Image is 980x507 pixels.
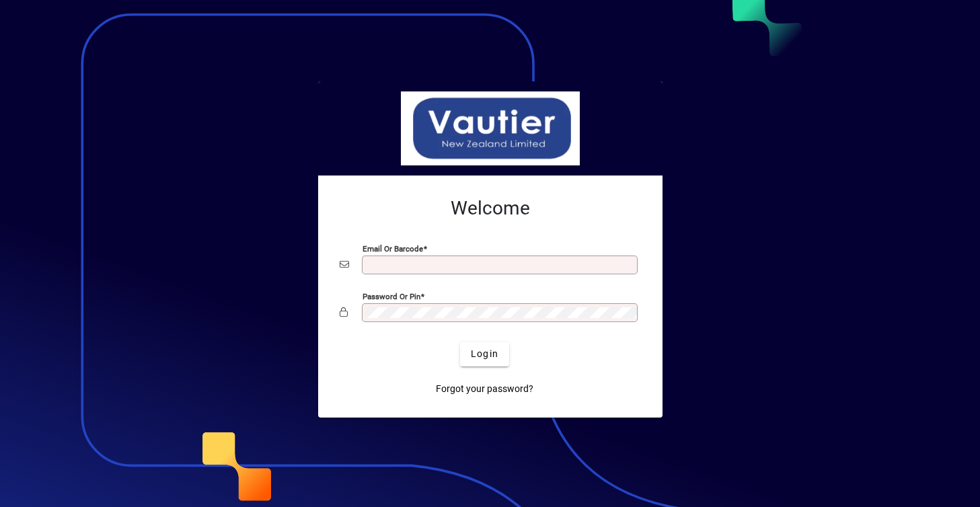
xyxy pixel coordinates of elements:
[340,197,641,220] h2: Welcome
[471,347,498,361] span: Login
[363,243,423,253] mat-label: Email or Barcode
[430,377,539,401] a: Forgot your password?
[436,382,533,396] span: Forgot your password?
[363,291,420,301] mat-label: Password or Pin
[460,342,509,366] button: Login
